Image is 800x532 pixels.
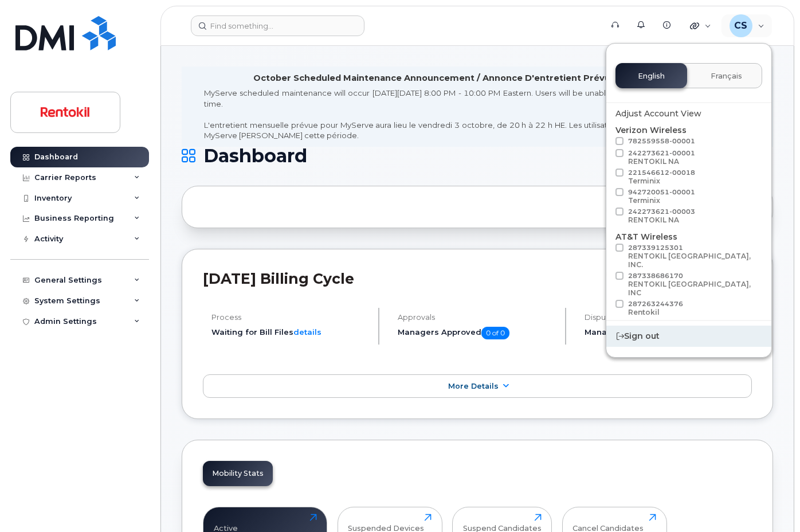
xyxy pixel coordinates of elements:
li: Waiting for Bill Files [211,327,368,338]
span: 242273621-00003 [628,208,695,224]
span: Français [711,72,742,81]
h5: Managers Approved [398,327,555,339]
div: RENTOKIL [GEOGRAPHIC_DATA], INC. [628,252,759,269]
div: AT&T Wireless [615,231,762,358]
div: RENTOKIL NA [628,216,695,224]
span: 287339125301 [628,244,759,269]
h5: Managerial Disputes [585,327,752,339]
span: 242273621-00001 [628,149,695,166]
span: 782559558-00001 [628,137,695,145]
span: 287338686170 [628,272,759,297]
span: 287263244376 [628,300,683,316]
span: More Details [448,382,499,390]
div: Verizon Wireless [615,124,762,226]
h4: Approvals [398,313,555,322]
div: October Scheduled Maintenance Announcement / Annonce D'entretient Prévue Pour octobre [253,72,679,84]
span: 942720051-00001 [628,188,695,205]
div: Sign out [606,326,771,347]
span: 0 of 0 [481,327,509,339]
div: MyServe scheduled maintenance will occur [DATE][DATE] 8:00 PM - 10:00 PM Eastern. Users will be u... [204,88,727,141]
iframe: Messenger Launcher [750,482,791,523]
div: RENTOKIL [GEOGRAPHIC_DATA], INC [628,280,759,297]
div: RENTOKIL NA [628,157,695,166]
a: details [293,327,321,337]
div: Terminix [628,177,695,185]
span: 221546612-00018 [628,169,695,185]
span: Dashboard [203,147,307,165]
h2: [DATE] Billing Cycle [203,270,752,287]
div: Rentokil [628,308,683,316]
h4: Process [211,313,368,322]
h4: Disputes [585,313,752,322]
div: Terminix [628,196,695,205]
div: Adjust Account View [615,108,762,120]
